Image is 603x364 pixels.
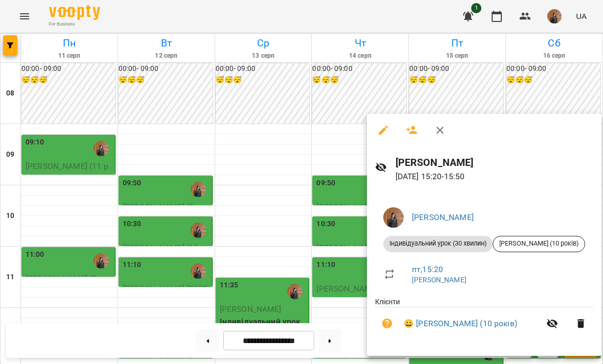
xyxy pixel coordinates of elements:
[412,276,467,284] a: [PERSON_NAME]
[375,311,400,336] button: Візит ще не сплачено. Додати оплату?
[396,171,593,183] p: [DATE] 15:20 - 15:50
[412,264,443,274] a: пт , 15:20
[383,207,404,228] img: 40e98ae57a22f8772c2bdbf2d9b59001.jpeg
[375,297,593,344] ul: Клієнти
[383,239,493,248] span: Індивідуальний урок (30 хвилин)
[412,212,474,222] a: [PERSON_NAME]
[493,236,585,252] div: [PERSON_NAME] (10 років)
[404,318,517,330] a: 😀 [PERSON_NAME] (10 років)
[396,155,593,171] h6: [PERSON_NAME]
[493,239,585,248] span: [PERSON_NAME] (10 років)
